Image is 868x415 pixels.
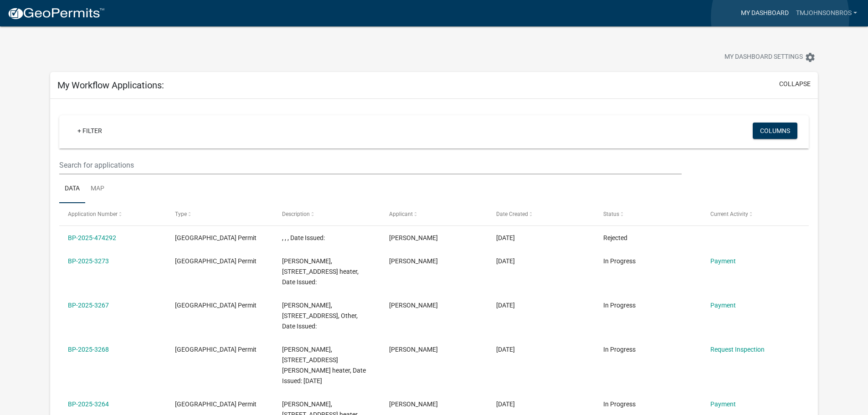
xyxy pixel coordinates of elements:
span: Isanti County Building Permit [175,346,257,353]
a: BP-2025-474292 [68,234,116,241]
a: Data [59,174,85,204]
button: My Dashboard Settingssettings [717,48,823,66]
datatable-header-cell: Date Created [488,203,595,225]
span: THOMAS WOLCYN, 4542 HIGHWAY 95 NW, Other, Date Issued: [282,302,358,330]
a: BP-2025-3273 [68,257,109,265]
a: Payment [710,257,736,265]
a: TMJohnsonBros [792,5,861,22]
datatable-header-cell: Type [166,203,273,225]
span: Type [175,211,187,217]
span: 08/20/2025 [496,302,515,309]
a: BP-2025-3267 [68,302,109,309]
span: Current Activity [710,211,748,217]
datatable-header-cell: Description [273,203,380,225]
span: 09/05/2025 [496,234,515,241]
span: Isanti County Building Permit [175,234,257,241]
a: BP-2025-3268 [68,346,109,353]
span: Rejected [603,234,627,241]
span: Application Number [68,211,118,217]
span: 08/20/2025 [496,346,515,353]
span: Applicant [389,211,413,217]
datatable-header-cell: Status [594,203,701,225]
a: Payment [710,400,736,408]
a: My Dashboard [737,5,792,22]
h5: My Workflow Applications: [57,80,164,91]
span: In Progress [603,400,636,408]
span: In Progress [603,346,636,353]
span: ROGER R WILSON, 6150 COUNTY ROAD 5 NE, Water heater, Date Issued: [282,257,359,286]
a: Map [85,174,110,204]
span: My Dashboard Settings [724,52,803,63]
span: ROBERT KONEN, 35341 PALISADE DR NE, Water heater, Date Issued: 09/09/2025 [282,346,366,384]
span: Ashley Schultz [389,302,438,309]
span: Date Created [496,211,528,217]
span: Ashley Schultz [389,234,438,241]
span: Isanti County Building Permit [175,257,257,265]
span: 08/28/2025 [496,257,515,265]
span: 08/19/2025 [496,400,515,408]
span: Ashley Schultz [389,257,438,265]
datatable-header-cell: Application Number [59,203,166,225]
datatable-header-cell: Current Activity [701,203,808,225]
span: Isanti County Building Permit [175,302,257,309]
datatable-header-cell: Applicant [380,203,488,225]
button: collapse [779,79,811,89]
i: settings [805,52,816,63]
span: , , , Date Issued: [282,234,325,241]
span: Isanti County Building Permit [175,400,257,408]
span: In Progress [603,302,636,309]
a: BP-2025-3264 [68,400,109,408]
input: Search for applications [59,156,681,174]
a: Payment [710,302,736,309]
span: Description [282,211,310,217]
button: Columns [753,123,797,139]
span: Ashley Schultz [389,346,438,353]
span: Status [603,211,619,217]
span: Ashley Schultz [389,400,438,408]
span: In Progress [603,257,636,265]
a: + Filter [70,123,109,139]
a: Request Inspection [710,346,765,353]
